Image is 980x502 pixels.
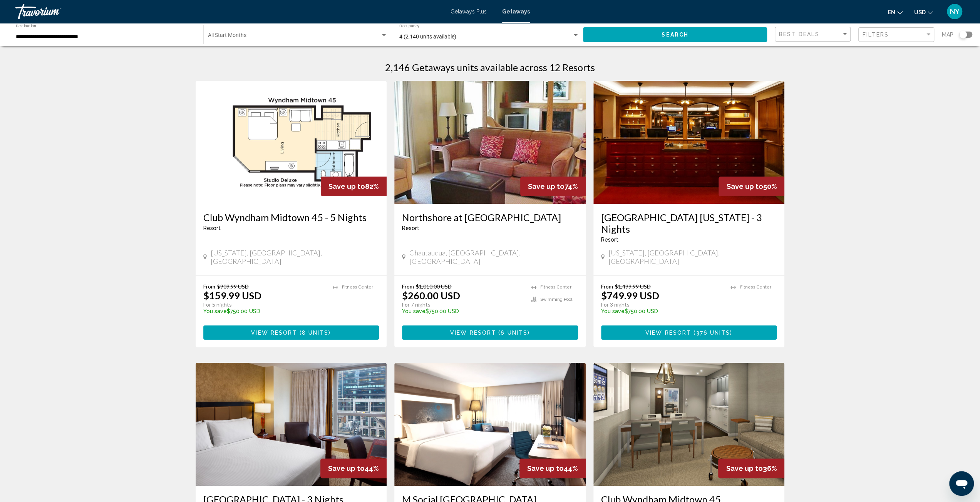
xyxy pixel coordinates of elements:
div: 82% [321,177,387,196]
div: 44% [320,459,387,478]
span: ( ) [691,330,732,336]
span: $909.99 USD [217,283,249,290]
img: 0917I01L.jpg [394,81,586,204]
p: $260.00 USD [402,290,460,301]
span: From [601,283,613,290]
span: You save [601,308,625,314]
span: $1,499.99 USD [615,283,651,290]
a: Club Wyndham Midtown 45 - 5 Nights [203,212,379,223]
button: Change language [888,7,903,18]
span: Search [662,32,689,38]
span: 376 units [696,330,730,336]
span: en [888,9,895,15]
span: Fitness Center [342,285,373,290]
button: View Resort(376 units) [601,325,777,340]
img: D736F01X.jpg [196,81,387,204]
span: Map [942,29,953,40]
span: ( ) [496,330,530,336]
button: Filter [858,27,934,43]
span: [US_STATE], [GEOGRAPHIC_DATA], [GEOGRAPHIC_DATA] [211,248,379,265]
button: View Resort(6 units) [402,325,578,340]
img: RT73I01X.jpg [394,363,586,486]
p: For 3 nights [601,301,723,308]
span: Save up to [726,182,763,190]
mat-select: Sort by [779,31,848,38]
p: $750.00 USD [203,308,325,314]
span: ( ) [297,330,331,336]
div: 44% [519,459,586,478]
span: Resort [601,237,618,243]
span: 8 units [302,330,329,336]
span: You save [203,308,227,314]
a: Getaways [502,8,530,15]
a: [GEOGRAPHIC_DATA] [US_STATE] - 3 Nights [601,212,777,235]
span: Save up to [328,464,365,472]
button: Search [583,27,767,42]
span: $1,010.00 USD [416,283,452,290]
span: Chautauqua, [GEOGRAPHIC_DATA], [GEOGRAPHIC_DATA] [409,248,578,265]
span: Fitness Center [740,285,771,290]
span: View Resort [450,330,496,336]
button: Change currency [914,7,933,18]
p: For 5 nights [203,301,325,308]
p: $749.99 USD [601,290,659,301]
button: User Menu [945,3,965,20]
span: Save up to [726,464,762,472]
p: $159.99 USD [203,290,261,301]
span: View Resort [251,330,297,336]
a: Getaways Plus [451,8,487,15]
button: View Resort(8 units) [203,325,379,340]
img: RT76O01X.jpg [593,81,785,204]
p: $750.00 USD [601,308,723,314]
span: You save [402,308,426,314]
div: 50% [719,177,784,196]
img: D736I01X.jpg [593,363,785,486]
span: Resort [203,225,221,231]
img: RU23I01X.jpg [196,363,387,486]
span: 6 units [501,330,528,336]
span: Save up to [528,182,565,190]
span: Save up to [328,182,365,190]
span: From [402,283,414,290]
span: Fitness Center [540,285,571,290]
span: View Resort [645,330,691,336]
span: Save up to [527,464,564,472]
a: Travorium [15,4,443,19]
iframe: Button to launch messaging window [949,471,974,496]
span: USD [914,9,926,15]
a: Northshore at [GEOGRAPHIC_DATA] [402,212,578,223]
span: Swimming Pool [540,297,572,302]
span: From [203,283,215,290]
span: Filters [863,32,889,38]
h1: 2,146 Getaways units available across 12 Resorts [385,62,595,73]
div: 36% [718,459,784,478]
span: Resort [402,225,419,231]
p: For 7 nights [402,301,523,308]
p: $750.00 USD [402,308,523,314]
span: 4 (2,140 units available) [399,33,456,40]
span: [US_STATE], [GEOGRAPHIC_DATA], [GEOGRAPHIC_DATA] [608,248,777,265]
span: NY [950,8,960,15]
span: Best Deals [779,31,819,37]
div: 74% [520,177,586,196]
